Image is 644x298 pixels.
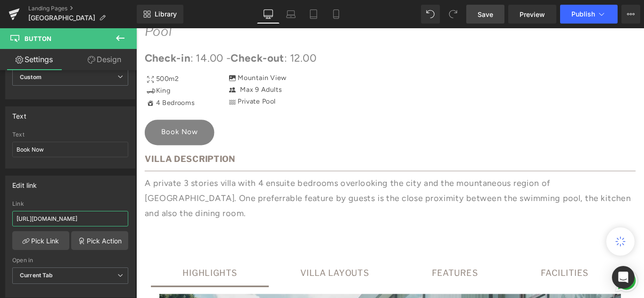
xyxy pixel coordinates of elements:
[257,5,280,24] a: Desktop
[52,266,114,283] div: HIGHLIGHTS
[508,5,556,24] a: Preview
[22,77,66,91] p: 4 Bedrooms
[20,272,53,279] b: Current Tab
[12,201,128,207] div: Link
[114,76,157,89] p: Private Pool
[12,211,128,226] input: https://your-shop.myshopify.com
[116,62,164,76] p: Max 9 Adults
[12,231,69,250] a: Pick Link
[28,5,137,12] a: Landing Pages
[332,266,384,283] div: FEATURES
[155,10,177,18] span: Library
[114,49,169,63] p: Mountain View
[25,35,51,42] span: Button
[12,107,26,120] div: Text
[12,257,128,264] div: Open in
[520,9,545,19] span: Preview
[20,73,41,81] b: Custom
[280,5,302,24] a: Laptop
[28,14,95,22] span: [GEOGRAPHIC_DATA]
[302,5,325,24] a: Tablet
[478,9,493,19] span: Save
[444,5,462,24] button: Redo
[22,64,38,77] p: King
[454,266,508,283] div: FACILITIES
[9,141,111,153] strong: VILLA DESCRIPTION
[137,5,183,24] a: New Library
[560,5,618,24] button: Publish
[70,49,139,70] a: Design
[571,10,595,18] span: Publish
[184,266,262,283] div: VILLA LAYOUTS
[71,231,128,250] a: Pick Action
[9,103,88,131] a: Book Now
[12,131,128,138] div: Text
[421,5,440,24] button: Undo
[12,176,37,189] div: Edit link
[325,5,347,24] a: Mobile
[22,50,48,64] p: 500m2
[621,5,640,24] button: More
[612,266,635,289] div: Open Intercom Messenger
[9,165,561,216] p: A private 3 stories villa with 4 ensuite bedrooms overlooking the city and the mountaneous region...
